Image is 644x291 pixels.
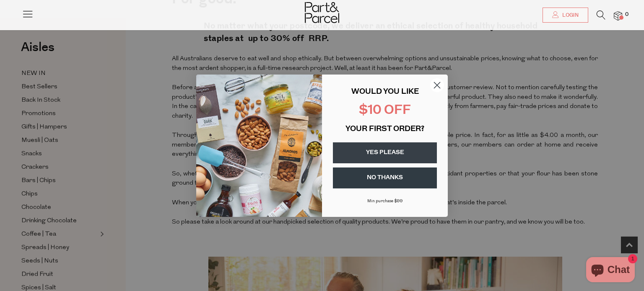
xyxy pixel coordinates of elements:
button: YES PLEASE [333,142,437,163]
span: Min purchase $99 [367,199,403,203]
button: Close dialog [430,78,444,93]
span: YOUR FIRST ORDER? [345,126,424,133]
img: 43fba0fb-7538-40bc-babb-ffb1a4d097bc.jpeg [196,75,322,217]
inbox-online-store-chat: Shopify online store chat [584,257,637,284]
span: 0 [623,11,631,18]
span: Login [560,12,579,19]
span: WOULD YOU LIKE [351,88,419,96]
button: NO THANKS [333,167,437,188]
span: $10 OFF [359,104,411,117]
a: Login [543,8,588,23]
a: 0 [614,11,622,20]
img: Part&Parcel [305,2,339,23]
